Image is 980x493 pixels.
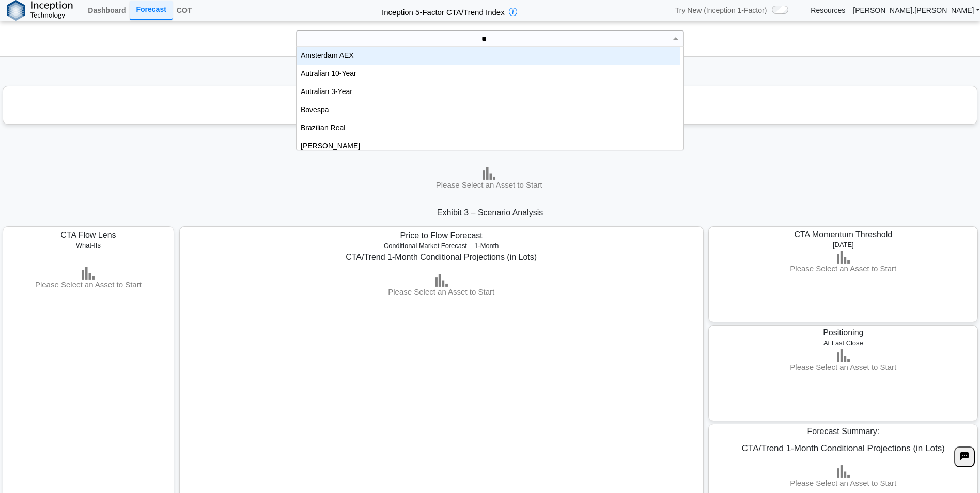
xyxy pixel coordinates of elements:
span: Try New (Inception 1-Factor) [675,6,767,15]
img: bar-chart.png [82,267,95,280]
span: Price to Flow Forecast [400,231,483,240]
span: Exhibit 3 – Scenario Analysis [437,208,543,217]
div: Amsterdam AEX [297,47,680,65]
div: Brazilian Real [297,119,680,137]
div: Autralian 3-Year [297,83,680,101]
div: Bovespa [297,101,680,119]
h5: [DATE] [713,241,974,249]
span: Forecast Summary: [807,427,880,436]
h5: Conditional Market Forecast – 1-Month [187,242,695,250]
img: bar-chart.png [837,465,850,478]
img: bar-chart.png [837,251,850,264]
img: bar-chart.png [435,274,448,287]
h3: Please Select an Asset to Start [326,180,652,190]
div: Autralian 10-Year [297,65,680,83]
a: COT [173,2,196,19]
h3: Please Select an Asset to Start [777,264,909,274]
span: CTA/Trend 1-Month Conditional Projections (in Lots) [346,253,537,261]
div: [PERSON_NAME] [297,137,680,155]
a: Dashboard [84,2,130,19]
span: CTA/Trend 1-Month Conditional Projections (in Lots) [742,443,945,453]
span: CTA Flow Lens [60,230,116,239]
h5: What-Ifs [13,241,163,249]
a: [PERSON_NAME].[PERSON_NAME] [853,6,980,15]
h3: Please Select an Asset to Start [184,287,698,297]
a: Resources [811,6,845,15]
h3: Please Select an Asset to Start [13,280,164,290]
div: grid [297,47,680,150]
h3: Please Select an Asset to Start [712,478,975,488]
h3: Please Select an Asset to Start [711,362,975,373]
h3: Please Select an Asset to Start [3,110,977,120]
span: CTA Momentum Threshold [794,230,892,239]
a: Forecast [130,1,172,20]
img: bar-chart.png [837,349,850,362]
img: bar-chart.png [483,167,495,180]
h2: Inception 5-Factor CTA/Trend Index [378,3,509,18]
